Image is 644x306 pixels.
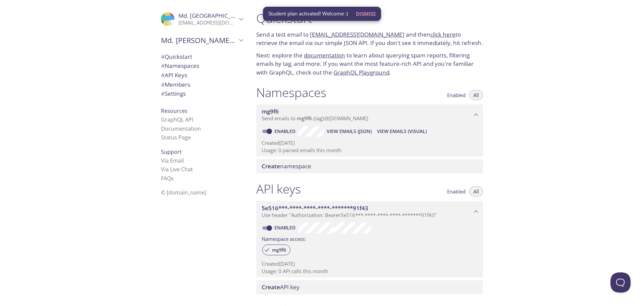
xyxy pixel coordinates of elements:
[161,62,165,70] span: #
[171,175,174,182] span: s
[262,147,478,154] p: Usage: 0 parsed emails this month
[256,30,483,47] p: Send a test email to and then to retrieve the email via our simple JSON API. If you don't see it ...
[262,260,478,267] p: Created [DATE]
[262,139,478,146] p: Created [DATE]
[262,268,478,275] p: Usage: 0 API calls this month
[161,71,187,79] span: API Keys
[324,126,374,137] button: View Emails (JSON)
[161,53,165,60] span: #
[256,104,483,125] div: mg9f6 namespace
[156,8,248,30] div: Md. Noyon Hassan
[374,126,429,137] button: View Emails (Visual)
[161,189,206,196] span: © [DOMAIN_NAME]
[268,10,348,17] span: Student plan activated! Welcome :)
[256,11,483,26] h1: Quickstart
[273,224,298,231] a: Enabled
[268,247,290,253] span: mg9f6
[262,283,280,291] span: Create
[262,162,280,170] span: Create
[161,90,165,97] span: #
[161,71,165,79] span: #
[161,53,192,60] span: Quickstart
[469,90,483,100] button: All
[304,51,345,59] a: documentation
[256,159,483,173] div: Create namespace
[327,127,372,135] span: View Emails (JSON)
[256,280,483,294] div: Create API Key
[297,115,312,122] span: mg9f6
[161,125,201,132] a: Documentation
[356,9,376,18] span: Dismiss
[333,69,389,76] a: GraphQL Playground
[430,31,455,38] a: click here
[161,175,174,182] a: FAQ
[262,283,300,291] span: API key
[156,80,248,89] div: Members
[156,89,248,98] div: Team Settings
[161,134,191,141] a: Status Page
[161,166,193,173] a: Via Live Chat
[262,107,279,115] span: mg9f6
[156,71,248,80] div: API Keys
[262,115,368,122] span: Send emails to . {tag} @[DOMAIN_NAME]
[156,32,248,49] div: Md. Noyon's team
[161,81,165,88] span: #
[353,7,378,20] button: Dismiss
[156,52,248,61] div: Quickstart
[178,19,237,26] p: [EMAIL_ADDRESS][DOMAIN_NAME]
[443,90,470,100] button: Enabled
[262,245,290,255] div: mg9f6
[161,107,187,115] span: Resources
[262,233,306,243] label: Namespace access:
[161,81,190,88] span: Members
[178,12,294,19] span: Md. [GEOGRAPHIC_DATA] [PERSON_NAME]
[161,62,199,70] span: Namespaces
[310,31,405,38] a: [EMAIL_ADDRESS][DOMAIN_NAME]
[443,186,470,196] button: Enabled
[161,148,182,156] span: Support
[377,127,427,135] span: View Emails (Visual)
[161,90,186,97] span: Settings
[273,128,298,134] a: Enabled
[262,162,311,170] span: namespace
[161,36,237,45] span: Md. [PERSON_NAME]'s team
[161,116,193,123] a: GraphQL API
[156,61,248,71] div: Namespaces
[610,272,631,293] iframe: Help Scout Beacon - Open
[256,51,483,77] p: Next: explore the to learn about querying spam reports, filtering emails by tag, and more. If you...
[256,85,326,100] h1: Namespaces
[256,181,301,196] h1: API keys
[161,157,184,164] a: Via Email
[469,186,483,196] button: All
